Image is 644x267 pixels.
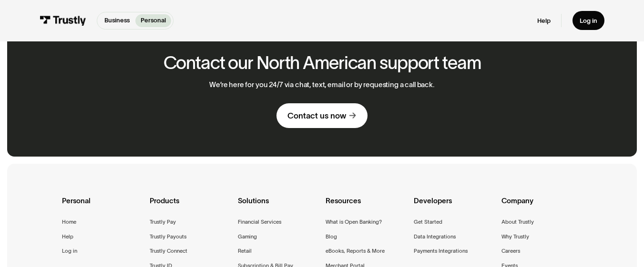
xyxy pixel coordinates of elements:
[572,11,604,30] a: Log in
[62,232,73,241] a: Help
[164,53,481,73] h2: Contact our North American support team
[62,247,77,256] a: Log in
[287,110,346,121] div: Contact us now
[326,247,385,256] a: eBooks, Reports & More
[135,14,172,27] a: Personal
[414,195,494,218] div: Developers
[414,218,442,227] a: Get Started
[414,232,456,241] a: Data Integrations
[238,247,252,256] a: Retail
[326,232,337,241] a: Blog
[141,16,166,25] p: Personal
[150,195,230,218] div: Products
[238,232,257,241] a: Gaming
[150,218,176,227] a: Trustly Pay
[326,218,382,227] a: What is Open Banking?
[209,80,435,89] p: We’re here for you 24/7 via chat, text, email or by requesting a call back.
[580,17,597,25] div: Log in
[276,103,368,128] a: Contact us now
[414,247,468,256] a: Payments Integrations
[150,232,186,241] a: Trustly Payouts
[501,247,520,256] a: Careers
[104,16,130,25] p: Business
[238,218,281,227] a: Financial Services
[150,247,187,256] a: Trustly Connect
[99,14,135,27] a: Business
[501,232,529,241] a: Why Trustly
[62,218,76,227] a: Home
[501,195,582,218] div: Company
[537,17,551,25] a: Help
[62,195,143,218] div: Personal
[501,218,534,227] a: About Trustly
[326,195,406,218] div: Resources
[238,195,318,218] div: Solutions
[40,16,86,26] img: Trustly Logo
